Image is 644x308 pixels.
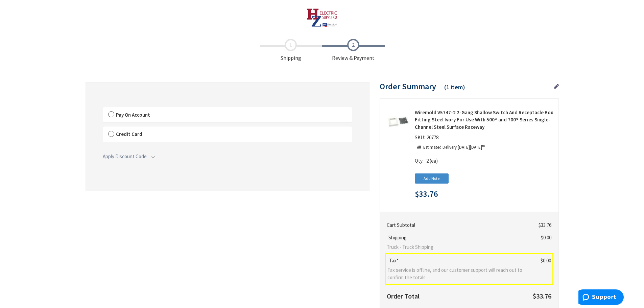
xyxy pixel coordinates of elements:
[307,8,337,27] img: HZ Electric Supply
[425,134,440,141] span: 20778
[260,39,322,62] span: Shipping
[322,39,385,62] span: Review & Payment
[444,83,465,91] span: (1 item)
[578,289,624,306] iframe: Opens a widget where you can find more information
[430,158,438,164] span: (ea)
[387,292,420,300] strong: Order Total
[423,144,485,151] p: Estimated Delivery [DATE][DATE]
[385,219,530,231] th: Cart Subtotal
[415,158,423,164] span: Qty
[116,131,142,137] span: Credit Card
[541,234,551,241] span: $0.00
[539,222,551,228] span: $33.76
[415,109,553,131] strong: Wiremold V5747-2 2-Gang Shallow Switch And Receptacle Box Fitting Steel Ivory For Use With 500® a...
[387,234,408,241] span: Shipping
[388,112,409,133] img: Wiremold V5747-2 2-Gang Shallow Switch And Receptacle Box Fitting Steel Ivory For Use With 500® a...
[116,112,150,118] span: Pay On Account
[387,266,528,281] span: Tax service is offline, and our customer support will reach out to confirm the totals.
[482,144,485,148] sup: th
[387,243,527,251] span: Truck - Truck Shipping
[533,292,551,300] span: $33.76
[103,153,147,160] span: Apply Discount Code
[541,257,551,264] span: $0.00
[380,81,436,92] span: Order Summary
[426,158,429,164] span: 2
[415,134,440,143] div: SKU:
[415,190,438,198] span: $33.76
